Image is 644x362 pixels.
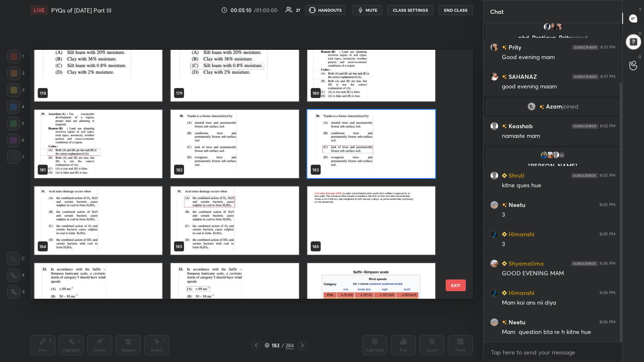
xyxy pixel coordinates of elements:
img: 175682337182AGDK.pdf [34,33,162,101]
img: 269912c76f7648b7b06082541db32811.jpg [490,289,499,297]
img: no-rating-badge.077c3623.svg [502,320,507,325]
h6: Prity [507,43,521,52]
button: CLASS SETTINGS [387,5,434,15]
div: grid [30,50,458,299]
img: b07bad8ed58b43789efcbb4f6eada76a.jpg [527,102,536,111]
div: 7 [7,150,24,164]
img: default.png [490,122,499,130]
div: kitne ques hue [502,181,615,190]
h6: Neetu [507,318,525,326]
h6: Keashab [507,122,533,130]
img: 4P8fHbbgJtejmAAAAAElFTkSuQmCC [571,124,598,129]
img: 175682337182AGDK.pdf [171,263,299,331]
div: 8:06 PM [600,261,615,266]
img: 8bf0d85a76d2479da0f56fcc0e9668d4.jpg [555,23,563,31]
div: 3 [502,240,615,248]
p: T [639,7,641,13]
p: phd, Pratigya, Prity [491,34,615,41]
div: grid [483,23,622,342]
div: namaste mam [502,132,615,140]
img: 175682337182AGDK.pdf [171,186,299,255]
div: 183 [271,343,280,348]
img: b717d4c772334cd7883e8195646e80b7.jpg [546,151,554,159]
div: Mam question bta re h kitne hue [502,328,615,336]
img: default.png [490,171,499,180]
img: default.png [552,151,560,159]
img: 175682337182AGDK.pdf [34,110,162,178]
div: 27 [296,8,300,12]
img: 4P8fHbbgJtejmAAAAAElFTkSuQmCC [571,261,598,266]
p: D [639,30,641,36]
div: 5 [7,117,24,130]
img: 175682337182AGDK.pdf [34,186,162,255]
img: no-rating-badge.077c3623.svg [539,105,544,109]
img: 175682337182AGDK.pdf [307,110,435,178]
h6: Shyamalima [507,259,544,268]
div: 8:01 PM [600,74,615,79]
div: 2 [7,67,24,80]
div: / [281,343,284,348]
h6: Neetu [507,200,525,209]
img: dda764d5a38a4d8c906594d9a170ed50.jpg [540,151,548,159]
img: no-rating-badge.077c3623.svg [502,45,507,50]
div: 8:05 PM [600,202,615,207]
img: e28030ccbd6e4784bde6f91e6c22a57c.jpg [490,318,499,326]
img: 175682337182AGDK.pdf [171,33,299,101]
span: mute [366,7,377,13]
span: Azam [546,103,562,110]
h6: SAHANAZ [507,72,537,81]
span: joined [562,103,579,110]
div: X [7,269,25,282]
img: 4P8fHbbgJtejmAAAAAElFTkSuQmCC [572,74,599,79]
div: 8:05 PM [600,232,615,237]
img: 8bf0d85a76d2479da0f56fcc0e9668d4.jpg [490,43,499,52]
img: 175682337182AGDK.pdf [307,263,435,331]
div: 3 [502,211,615,219]
div: good evening maam [502,83,615,91]
button: End Class [439,5,473,15]
div: C [7,252,25,265]
img: no-rating-badge.077c3623.svg [502,124,507,129]
div: 284 [286,341,294,349]
h6: Himanshi [507,230,535,238]
div: Mam koi ans nii diya [502,299,615,307]
img: 681428eae3384247944c7191279535a9.jpg [543,23,551,31]
div: 6 [7,134,24,147]
img: Learner_Badge_beginner_1_8b307cf2a0.svg [502,173,507,178]
img: b717d4c772334cd7883e8195646e80b7.jpg [490,259,499,268]
h6: Shruti [507,171,525,180]
div: 8:06 PM [600,290,615,295]
img: Learner_Badge_beginner_1_8b307cf2a0.svg [502,261,507,266]
img: 175682337182AGDK.pdf [307,186,435,255]
img: 4P8fHbbgJtejmAAAAAElFTkSuQmCC [572,45,599,50]
img: Learner_Badge_beginner_1_8b307cf2a0.svg [502,232,507,237]
button: HANDOUTS [305,5,345,15]
img: e28030ccbd6e4784bde6f91e6c22a57c.jpg [490,201,499,209]
img: 175682337182AGDK.pdf [171,110,299,178]
p: G [638,54,641,60]
p: Chat [483,0,510,23]
span: joined [571,34,588,41]
div: GOOD EVENING MAM [502,269,615,278]
div: 8:05 PM [600,173,615,178]
h6: Himanshi [507,288,535,297]
img: no-rating-badge.077c3623.svg [502,203,507,207]
button: mute [352,5,382,15]
img: 2f8468871e4a4f149c180ab0bf0d5517.jpg [549,23,557,31]
img: no-rating-badge.077c3623.svg [502,75,507,79]
div: LIVE [30,5,48,15]
img: 175682337182AGDK.pdf [34,263,162,331]
img: 4P8fHbbgJtejmAAAAAElFTkSuQmCC [571,173,598,178]
div: 3 [7,83,24,97]
div: 14 [558,151,566,159]
img: 269912c76f7648b7b06082541db32811.jpg [490,230,499,238]
img: 570a1667709e4ad0a0c2dae91ef7167a.jpg [490,72,499,81]
div: 1 [7,50,24,63]
div: 8:06 PM [600,320,615,325]
img: 175682337182AGDK.pdf [307,33,435,101]
div: Good evening mam [502,53,615,62]
img: Learner_Badge_beginner_1_8b307cf2a0.svg [502,290,507,295]
div: Z [7,285,25,299]
div: 8:01 PM [600,45,615,50]
div: 8:02 PM [600,124,615,129]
